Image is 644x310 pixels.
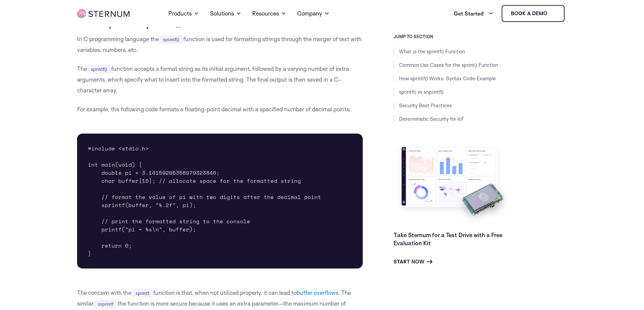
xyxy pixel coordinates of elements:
h2: What ןs the sprintf() Function [77,16,363,28]
h3: JUMP TO SECTION [393,34,567,39]
img: sternum iot [77,9,129,18]
p: The function accepts a format string as its initial argument, followed by a varying number of ext... [77,63,363,96]
a: buffer overflows [296,289,338,296]
a: Book a demo [502,5,565,22]
a: How sprintf() Works: Syntax Code Example [399,75,496,82]
a: sprintf() vs snprintf() [399,89,444,95]
img: Take Sternum for a Test Drive with a Free Evaluation Kit [393,142,512,226]
img: sternum iot [550,11,555,16]
code: sprintf() [87,65,111,74]
a: Solutions [210,1,241,26]
p: For example, the following code formats a floating-point decimal with a specified number of decim... [77,104,363,115]
a: Start Now [393,258,432,266]
a: Deterministic Security for IoT [399,116,464,122]
code: sprintf() [159,35,183,44]
p: In C programming language the function is used for formatting strings through the merger of text ... [77,34,363,55]
a: Common Use Cases for the sprint() Function [399,62,498,68]
a: Get Started [454,7,494,20]
pre: #include <stdio.h> int main(void) { double pi = 3.14159265358979323846; char buffer[10]; // alloc... [77,134,363,269]
a: Take Sternum for a Test Drive with a Free Evaluation Kit [393,231,502,247]
code: snprintf [94,300,118,308]
a: Company [297,1,330,26]
a: Products [168,1,199,26]
a: Resources [252,1,286,26]
code: sprintf [132,289,153,298]
a: What ןs the sprintf() Function [399,48,465,55]
a: Security Best Practices [399,102,452,109]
